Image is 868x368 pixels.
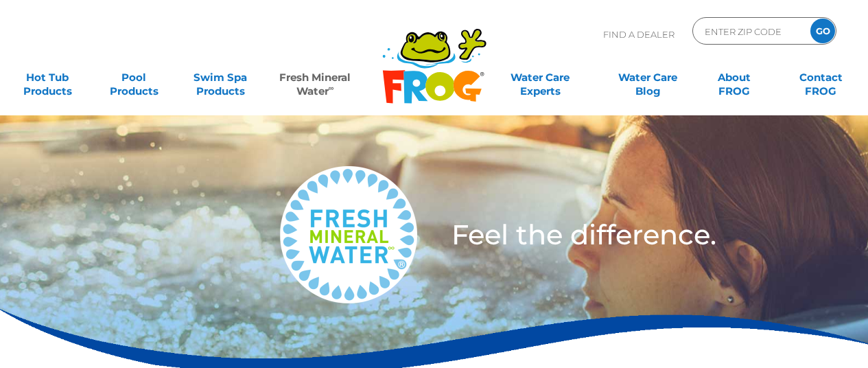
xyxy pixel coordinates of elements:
[100,64,167,91] a: PoolProducts
[280,166,417,303] img: fresh-mineral-water-logo-medium
[701,64,768,91] a: AboutFROG
[486,64,595,91] a: Water CareExperts
[451,221,796,249] h3: Feel the difference.
[329,83,334,93] sup: ∞
[187,64,254,91] a: Swim SpaProducts
[703,21,796,41] input: Zip Code Form
[603,17,675,51] p: Find A Dealer
[614,64,681,91] a: Water CareBlog
[810,19,835,43] input: GO
[14,64,81,91] a: Hot TubProducts
[787,64,854,91] a: ContactFROG
[273,64,357,91] a: Fresh MineralWater∞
